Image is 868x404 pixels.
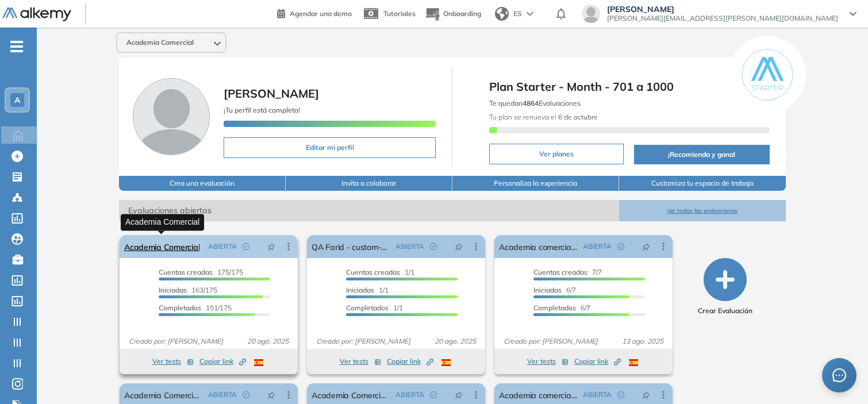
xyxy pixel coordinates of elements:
span: ABIERTA [395,390,424,400]
span: pushpin [455,242,463,251]
span: Creado por: [PERSON_NAME] [124,336,228,347]
span: [PERSON_NAME] [224,86,319,101]
i: - [10,45,23,48]
span: check-circle [243,391,249,398]
span: 1/1 [346,268,414,276]
button: Invita a colaborar [286,176,452,191]
span: Cuentas creadas [159,268,213,276]
button: Crear Evaluación [698,258,752,316]
span: message [832,368,846,382]
span: Creado por: [PERSON_NAME] [499,336,602,347]
span: Onboarding [443,9,481,18]
div: Academia Comercial [121,214,204,230]
img: arrow [527,11,533,16]
span: pushpin [642,242,650,251]
span: Cuentas creadas [533,268,587,276]
span: 6/7 [533,286,576,294]
button: Ver planes [489,144,623,164]
span: pushpin [455,390,463,399]
b: 6 de octubre [556,113,598,121]
span: Creado por: [PERSON_NAME] [312,336,415,347]
span: Crear Evaluación [698,306,752,316]
span: ¡Tu perfil está completo! [224,106,300,114]
span: Copiar link [387,356,433,367]
span: ABIERTA [395,241,424,252]
span: Iniciadas [533,286,562,294]
a: Agendar una demo [277,6,352,20]
span: Cuentas creadas [346,268,400,276]
button: Editar mi perfil [224,137,436,158]
button: pushpin [259,386,284,404]
span: [PERSON_NAME] [607,5,838,14]
img: ESP [629,359,638,366]
span: ABIERTA [208,241,237,252]
button: Copiar link [199,355,246,368]
span: 1/1 [346,286,389,294]
button: Ver tests [152,355,194,368]
button: Customiza tu espacio de trabajo [619,176,786,191]
span: check-circle [430,243,437,250]
a: Academia Comercial [124,235,199,258]
span: Te quedan Evaluaciones [489,99,581,107]
span: 20 ago. 2025 [430,336,481,347]
span: [PERSON_NAME][EMAIL_ADDRESS][PERSON_NAME][DOMAIN_NAME] [607,14,838,23]
a: QA Farid - custom-email 2 [312,235,391,258]
a: Academia comercial test único [499,235,578,258]
button: Ver tests [340,355,381,368]
button: Ver todas las evaluaciones [619,200,786,221]
img: Logo [2,7,71,22]
span: Plan Starter - Month - 701 a 1000 [489,78,769,95]
span: A [14,95,20,105]
button: Personaliza la experiencia [452,176,619,191]
span: Tutoriales [383,9,416,18]
button: Crea una evaluación [119,176,286,191]
span: pushpin [642,390,650,399]
span: 20 ago. 2025 [243,336,293,347]
span: Completados [533,303,576,312]
span: 6/7 [533,303,590,312]
button: pushpin [259,237,284,256]
span: Iniciadas [159,286,187,294]
span: 163/175 [159,286,217,294]
span: check-circle [243,243,249,250]
span: 175/175 [159,268,243,276]
button: Ver tests [527,355,569,368]
span: 7/7 [533,268,602,276]
span: check-circle [617,243,624,250]
span: ES [513,9,522,19]
button: pushpin [446,237,471,256]
button: pushpin [633,386,659,404]
span: Tu plan se renueva el [489,113,598,121]
span: Academia Comercial [126,38,194,47]
span: 151/175 [159,303,232,312]
button: pushpin [633,237,659,256]
span: Completados [346,303,389,312]
button: Copiar link [387,355,433,368]
span: ABIERTA [583,390,612,400]
span: check-circle [617,391,624,398]
span: Completados [159,303,201,312]
button: Onboarding [425,2,481,26]
button: pushpin [446,386,471,404]
span: ABIERTA [583,241,612,252]
img: Foto de perfil [133,78,210,155]
img: ESP [441,359,451,366]
span: Copiar link [574,356,621,367]
span: Iniciadas [346,286,374,294]
button: Copiar link [574,355,621,368]
span: ABIERTA [208,390,237,400]
span: Copiar link [199,356,246,367]
span: 13 ago. 2025 [617,336,668,347]
img: ESP [254,359,263,366]
button: ¡Recomienda y gana! [634,145,770,164]
span: pushpin [267,242,275,251]
span: 1/1 [346,303,403,312]
span: Agendar una demo [290,9,352,18]
span: Evaluaciones abiertas [119,200,619,221]
img: world [495,7,509,21]
b: 4864 [523,99,539,107]
span: pushpin [267,390,275,399]
span: check-circle [430,391,437,398]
